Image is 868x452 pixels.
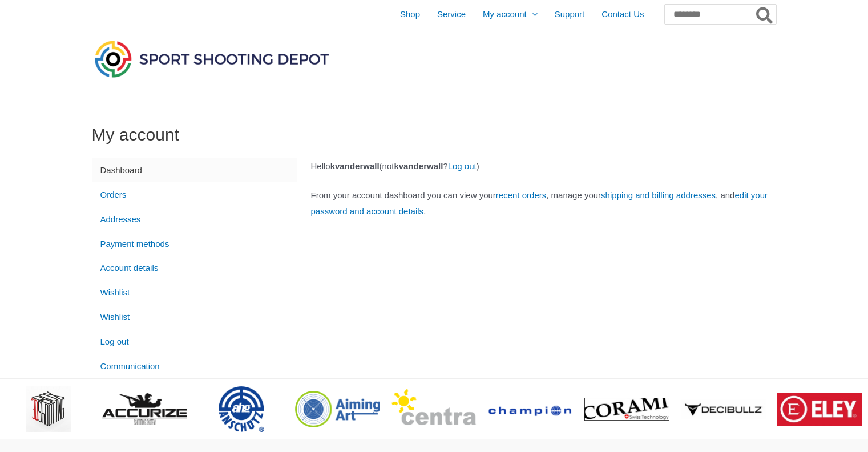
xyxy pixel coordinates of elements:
a: Wishlist [92,305,297,330]
a: Orders [92,182,297,207]
a: recent orders [496,190,546,200]
strong: kvanderwall [330,161,380,171]
nav: Account pages [92,158,297,379]
a: Communication [92,354,297,378]
img: brand logo [777,393,862,426]
img: Sport Shooting Depot [92,38,332,80]
strong: kvanderwall [394,161,443,171]
a: shipping and billing addresses [601,190,716,200]
a: Payment methods [92,231,297,256]
a: Wishlist [92,281,297,305]
a: Log out [92,329,297,354]
h1: My account [92,125,777,145]
a: Log out [448,161,477,171]
a: Account details [92,256,297,281]
a: Dashboard [92,158,297,183]
p: Hello (not ? ) [311,158,777,174]
p: From your account dashboard you can view your , manage your , and . [311,187,777,219]
button: Search [754,5,776,24]
a: Addresses [92,207,297,231]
